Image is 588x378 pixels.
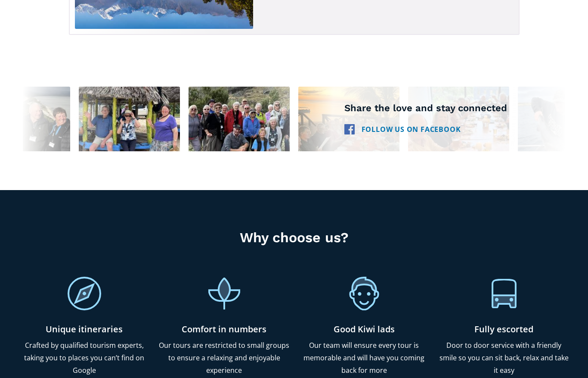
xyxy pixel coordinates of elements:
[298,324,430,335] h4: Good Kiwi lads
[298,339,430,377] p: Our team will ensure every tour is memorable and will have you coming back for more
[19,339,150,377] p: Crafted by qualified tourism experts, taking you to places you can’t find on Google
[344,123,461,136] a: Follow us on Facebook
[23,229,565,246] h3: Why choose us?
[438,339,569,377] p: Door to door service with a friendly smile so you can sit back, relax and take it easy
[19,324,150,335] h4: Unique itineraries
[344,102,507,115] h3: Share the love and stay connected
[158,339,290,377] p: Our tours are restricted to small groups to ensure a relaxing and enjoyable experience
[158,324,290,335] h4: Comfort in numbers
[438,324,569,335] h4: Fully escorted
